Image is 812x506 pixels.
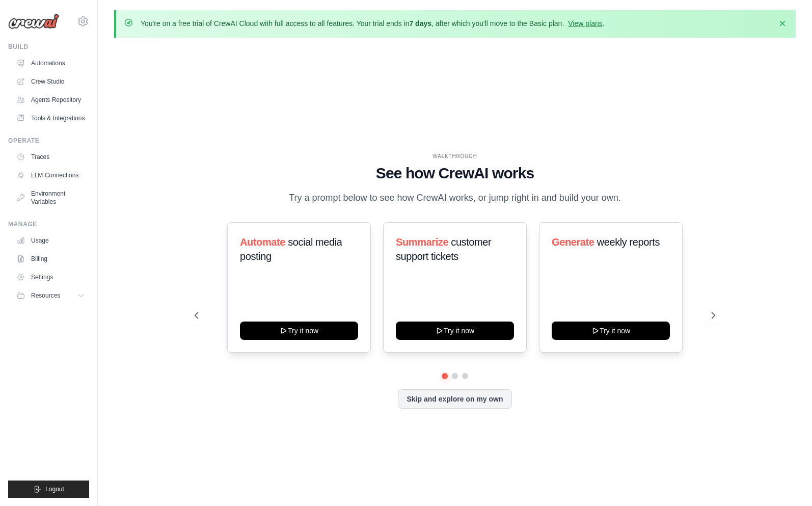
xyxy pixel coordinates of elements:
button: Try it now [396,322,514,340]
a: Automations [12,55,89,71]
span: Generate [552,236,594,248]
button: Skip and explore on my own [398,389,511,409]
span: weekly reports [597,236,660,248]
a: Billing [12,251,89,267]
div: WALKTHROUGH [195,152,715,160]
a: Environment Variables [12,185,89,210]
div: Build [8,43,89,51]
strong: 7 days [409,19,431,28]
a: Usage [12,232,89,249]
span: Logout [45,485,64,493]
p: You're on a free trial of CrewAI Cloud with full access to all features. Your trial ends in , aft... [141,18,605,29]
span: Automate [240,236,285,248]
img: Logo [8,14,59,29]
a: LLM Connections [12,167,89,183]
div: Operate [8,137,89,145]
button: Try it now [552,322,670,340]
span: Summarize [396,236,448,248]
a: Traces [12,149,89,165]
p: Try a prompt below to see how CrewAI works, or jump right in and build your own. [284,191,626,205]
span: customer support tickets [396,236,491,262]
a: Agents Repository [12,92,89,108]
button: Resources [12,287,89,304]
a: Settings [12,269,89,285]
button: Try it now [240,322,358,340]
a: Crew Studio [12,73,89,90]
a: Tools & Integrations [12,110,89,126]
div: Manage [8,220,89,228]
a: View plans [568,19,602,28]
h1: See how CrewAI works [195,164,715,182]
button: Logout [8,481,89,498]
span: social media posting [240,236,342,262]
span: Resources [31,291,60,300]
